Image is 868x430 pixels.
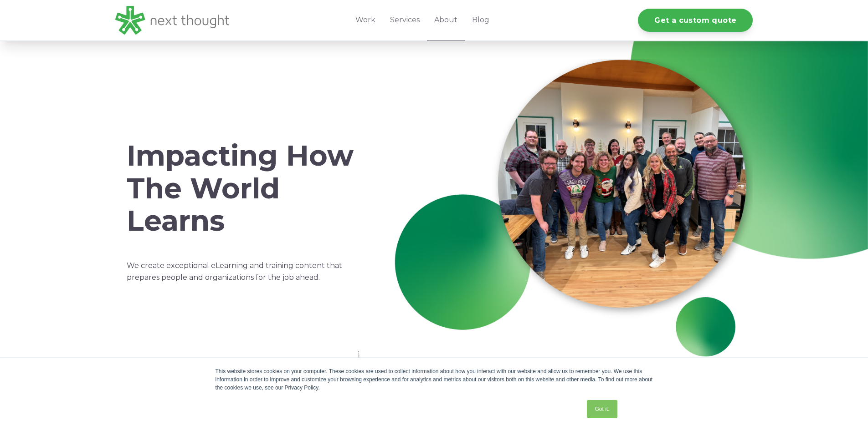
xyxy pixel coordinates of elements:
[638,9,753,32] a: Get a custom quote
[390,59,753,361] img: NTGroup
[297,349,361,419] img: Arrow
[587,400,617,418] a: Got it.
[216,367,653,392] div: This website stores cookies on your computer. These cookies are used to collect information about...
[127,138,354,238] span: Impacting How The World Learns
[127,261,342,282] span: We create exceptional eLearning and training content that prepares people and organizations for t...
[115,6,229,35] img: LG - NextThought Logo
